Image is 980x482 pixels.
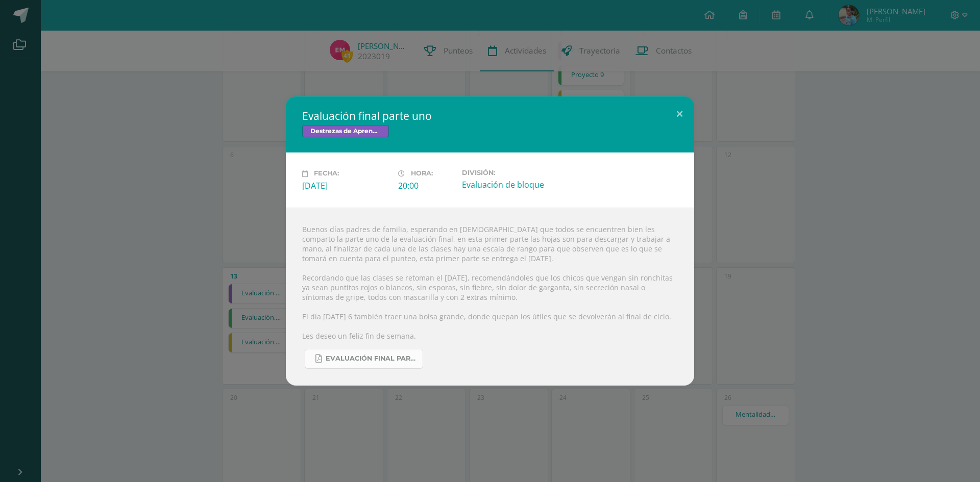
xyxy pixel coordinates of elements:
a: Evaluación final parte uno.pdf [305,349,423,369]
div: [DATE] [302,180,390,191]
span: Hora: [411,170,433,177]
span: Evaluación final parte uno.pdf [326,354,418,363]
label: División: [462,169,550,176]
div: Evaluación de bloque [462,179,550,190]
span: Destrezas de Aprendizaje [302,125,389,137]
span: Fecha: [314,170,339,177]
h2: Evaluación final parte uno [302,109,678,123]
div: 20:00 [398,180,454,191]
div: Buenos días padres de familia, esperando en [DEMOGRAPHIC_DATA] que todos se encuentren bien les c... [286,208,694,386]
button: Close (Esc) [665,96,694,131]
